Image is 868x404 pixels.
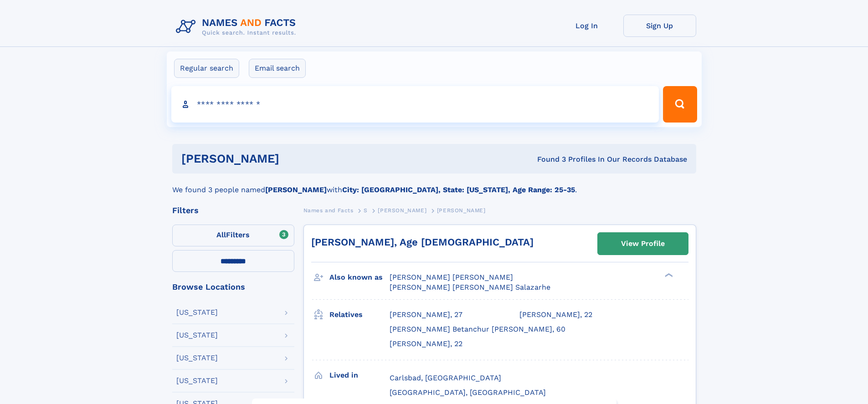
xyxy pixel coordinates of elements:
div: [US_STATE] [176,354,218,362]
div: [US_STATE] [176,309,218,316]
a: View Profile [598,233,688,255]
span: [PERSON_NAME] [PERSON_NAME] Salazarhe [390,283,550,291]
a: [PERSON_NAME], 22 [519,310,592,320]
h3: Lived in [329,368,390,383]
div: ❯ [663,272,673,278]
label: Email search [249,59,306,78]
h1: [PERSON_NAME] [181,153,408,164]
span: [PERSON_NAME] [437,207,486,214]
img: Logo Names and Facts [172,15,303,39]
span: Carlsbad, [GEOGRAPHIC_DATA] [390,373,501,382]
a: [PERSON_NAME] Betanchur [PERSON_NAME], 60 [390,324,565,334]
div: Found 3 Profiles In Our Records Database [408,154,687,164]
span: All [216,230,226,239]
div: View Profile [621,233,665,254]
h3: Relatives [329,307,390,322]
div: [US_STATE] [176,377,218,384]
input: search input [171,86,659,123]
div: [US_STATE] [176,332,218,339]
a: Names and Facts [303,205,354,216]
div: Browse Locations [172,283,294,291]
a: [PERSON_NAME], 27 [390,310,462,320]
h3: Also known as [329,270,390,285]
b: [PERSON_NAME] [265,185,327,194]
a: [PERSON_NAME], Age [DEMOGRAPHIC_DATA] [311,236,534,248]
span: [GEOGRAPHIC_DATA], [GEOGRAPHIC_DATA] [390,388,546,397]
label: Filters [172,225,294,246]
button: Search Button [663,86,697,123]
b: City: [GEOGRAPHIC_DATA], State: [US_STATE], Age Range: 25-35 [342,185,575,194]
span: [PERSON_NAME] [PERSON_NAME] [390,273,513,281]
a: S [364,205,368,216]
span: S [364,207,368,214]
span: [PERSON_NAME] [378,207,426,214]
a: Log In [550,15,623,37]
label: Regular search [174,59,239,78]
a: [PERSON_NAME], 22 [390,339,462,349]
a: Sign Up [623,15,696,37]
div: Filters [172,206,294,215]
div: We found 3 people named with . [172,174,696,195]
a: [PERSON_NAME] [378,205,426,216]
